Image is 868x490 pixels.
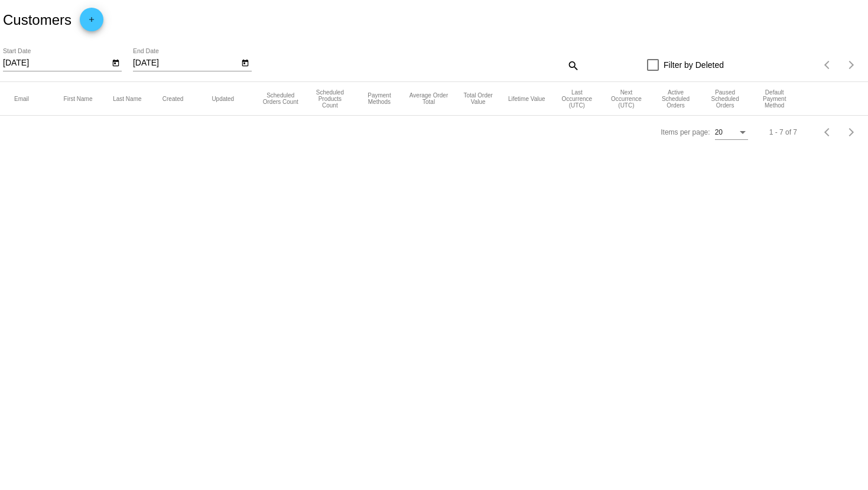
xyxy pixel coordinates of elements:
[508,95,545,102] button: Change sorting for ScheduledOrderLTV
[715,129,748,137] mat-select: Items per page:
[706,89,745,109] button: Change sorting for PausedScheduledOrdersCount
[664,58,724,72] span: Filter by Deleted
[360,92,399,105] button: Change sorting for PaymentMethodsCount
[3,58,109,68] input: Start Date
[840,120,863,144] button: Next page
[64,95,93,102] button: Change sorting for FirstName
[84,15,99,30] mat-icon: add
[715,128,723,136] span: 20
[409,92,448,105] button: Change sorting for AverageScheduledOrderTotal
[661,128,710,136] div: Items per page:
[113,95,141,102] button: Change sorting for LastName
[840,53,863,77] button: Next page
[607,89,646,109] button: Change sorting for NextScheduledOrderOccurrenceUtc
[816,53,840,77] button: Previous page
[656,89,695,109] button: Change sorting for ActiveScheduledOrdersCount
[133,58,239,68] input: End Date
[109,56,122,68] button: Open calendar
[565,56,580,74] mat-icon: search
[816,120,840,144] button: Previous page
[311,89,350,109] button: Change sorting for TotalProductsScheduledCount
[3,12,71,28] h2: Customers
[769,128,797,136] div: 1 - 7 of 7
[239,56,252,68] button: Open calendar
[212,95,234,102] button: Change sorting for UpdatedUtc
[14,95,29,102] button: Change sorting for Email
[755,89,794,109] button: Change sorting for DefaultPaymentMethod
[261,92,300,105] button: Change sorting for TotalScheduledOrdersCount
[162,95,184,102] button: Change sorting for CreatedUtc
[459,92,498,105] button: Change sorting for TotalScheduledOrderValue
[558,89,597,109] button: Change sorting for LastScheduledOrderOccurrenceUtc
